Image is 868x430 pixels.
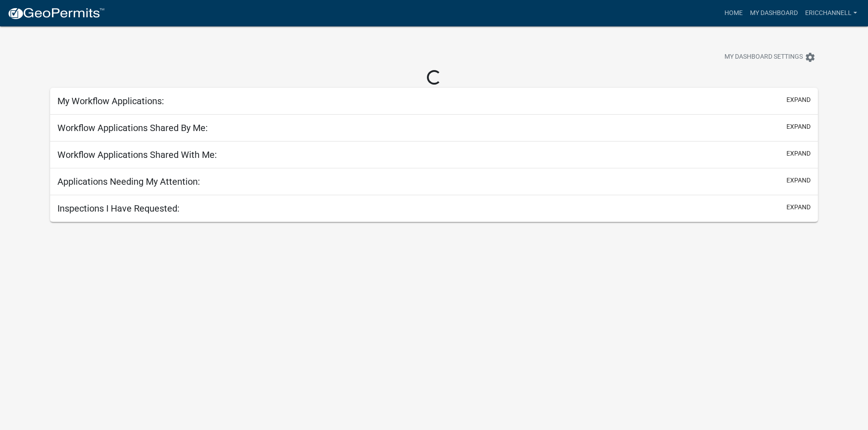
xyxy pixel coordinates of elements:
h5: Inspections I Have Requested: [57,203,180,214]
a: Home [721,5,746,22]
button: expand [786,176,811,185]
button: My Dashboard Settingssettings [717,48,823,66]
h5: Workflow Applications Shared With Me: [57,149,217,160]
button: expand [786,95,811,105]
h5: Workflow Applications Shared By Me: [57,122,208,133]
h5: My Workflow Applications: [57,96,164,106]
button: expand [786,122,811,132]
a: My Dashboard [746,5,801,22]
i: settings [805,52,816,63]
h5: Applications Needing My Attention: [57,176,200,187]
button: expand [786,202,811,212]
button: expand [786,149,811,158]
span: My Dashboard Settings [724,52,803,63]
a: EricChannell [801,5,861,22]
